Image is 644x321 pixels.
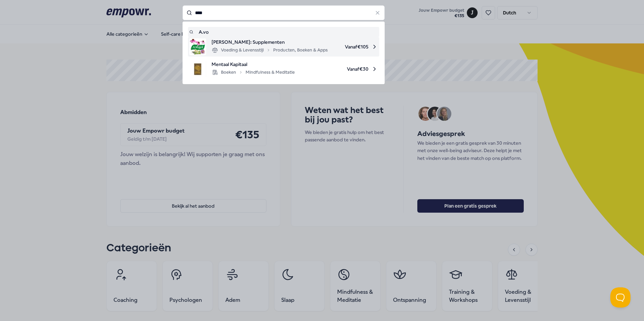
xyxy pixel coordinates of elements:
[300,61,378,77] span: Vanaf € 30
[189,61,378,77] a: product imageMentaal KapitaalBoekenMindfulness & MeditatieVanaf€30
[189,38,378,55] a: product image[PERSON_NAME]: SupplementenVoeding & LevensstijlProducten, Boeken & AppsVanaf€105
[183,5,385,20] input: Search for products, categories or subcategories
[212,68,295,76] div: Boeken Mindfulness & Meditatie
[189,28,378,36] a: A.vo
[189,61,206,77] img: product image
[189,38,206,55] img: product image
[212,61,295,68] span: Mentaal Kapitaal
[212,38,328,46] span: [PERSON_NAME]: Supplementen
[610,287,631,308] iframe: Help Scout Beacon - Open
[333,38,378,55] span: Vanaf € 105
[212,46,328,54] div: Voeding & Levensstijl Producten, Boeken & Apps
